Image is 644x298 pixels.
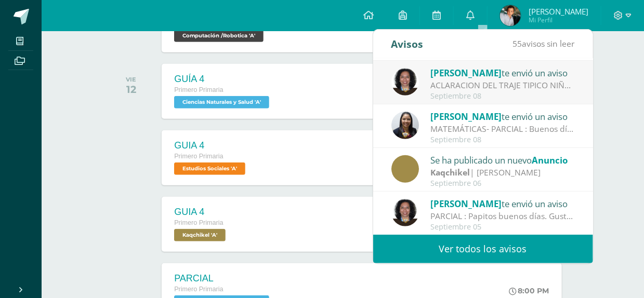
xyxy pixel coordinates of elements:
[430,92,575,101] div: Septiembre 08
[391,199,419,226] img: e68d219a534587513e5f5ff35cf77afa.png
[174,286,223,293] span: Primero Primaria
[174,229,226,241] span: Kaqchikel 'A'
[532,154,568,166] span: Anuncio
[391,30,424,58] div: Avisos
[430,136,575,144] div: Septiembre 08
[430,210,575,222] div: PARCIAL : Papitos buenos días. Gusto de saludarlos. Les comento que el día lunes 8 de septiembre ...
[430,79,575,91] div: ACLARACION DEL TRAJE TIPICO NIÑOS: Papitos buenas tardes. Gusto de saludarlos. Le escribo para co...
[174,86,223,93] span: Primero Primaria
[174,140,248,151] div: GUIA 4
[500,5,521,26] img: 17c6ec12b166e8de84ab442d7daa188d.png
[174,207,228,218] div: GUIA 4
[430,179,575,188] div: Septiembre 06
[174,96,269,109] span: Ciencias Naturales y Salud 'A'
[174,273,272,284] div: PARCIAL
[529,16,588,24] span: Mi Perfil
[174,153,223,160] span: Primero Primaria
[509,286,549,295] div: 8:00 PM
[430,153,575,167] div: Se ha publicado un nuevo
[430,167,575,179] div: | [PERSON_NAME]
[529,6,588,17] span: [PERSON_NAME]
[174,30,264,42] span: Computación /Robotica 'A'
[174,162,245,175] span: Estudios Sociales 'A'
[174,219,223,226] span: Primero Primaria
[430,123,575,135] div: MATEMÁTICAS- PARCIAL : Buenos días estimados papitos: Gusto en saludarles Por este medio, solicit...
[373,235,593,263] a: Ver todos los avisos
[430,197,575,210] div: te envió un aviso
[513,38,522,49] span: 55
[126,76,136,83] div: VIE
[391,112,419,139] img: 371134ed12361ef19fcdb996a71dd417.png
[430,167,470,178] strong: Kaqchikel
[430,67,502,79] span: [PERSON_NAME]
[430,66,575,79] div: te envió un aviso
[174,74,272,85] div: GUÍA 4
[391,68,419,96] img: e68d219a534587513e5f5ff35cf77afa.png
[430,110,575,123] div: te envió un aviso
[430,111,502,123] span: [PERSON_NAME]
[513,38,575,49] span: avisos sin leer
[430,223,575,232] div: Septiembre 05
[430,198,502,210] span: [PERSON_NAME]
[126,83,136,96] div: 12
